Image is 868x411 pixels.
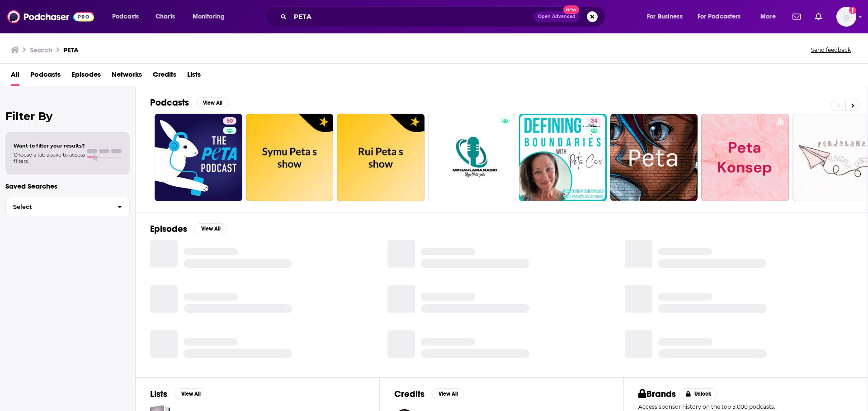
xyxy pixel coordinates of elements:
a: 34 [519,114,607,201]
button: View All [175,388,207,399]
h2: Brands [638,388,676,400]
a: Networks [112,67,142,86]
h2: Episodes [150,223,187,235]
button: Select [5,197,130,217]
div: Search podcasts, credits, & more... [274,6,614,27]
span: Logged in as WesBurdett [836,7,856,27]
span: 34 [591,117,597,126]
a: Lists [187,67,201,86]
button: open menu [106,9,151,24]
span: New [563,5,580,14]
button: View All [432,388,464,399]
span: For Podcasters [698,10,741,23]
a: Episodes [71,67,101,86]
button: Unlock [679,388,718,399]
span: Open Advanced [538,14,576,19]
p: Access sponsor history on the top 5,000 podcasts. [638,403,853,410]
h2: Lists [150,388,167,400]
a: Show notifications dropdown [811,9,826,24]
a: 34 [587,117,601,125]
a: Podcasts [30,67,61,86]
span: Select [6,204,110,210]
h3: PETA [63,46,79,54]
svg: Add a profile image [849,7,856,14]
span: Monitoring [193,10,225,23]
span: More [760,10,776,23]
a: 50 [155,114,242,201]
img: Podchaser - Follow, Share and Rate Podcasts [7,8,94,25]
h2: Podcasts [150,97,189,108]
span: Want to filter your results? [14,143,85,149]
span: For Business [647,10,683,23]
a: 50 [223,117,236,125]
span: Charts [156,10,175,23]
img: User Profile [836,7,856,27]
a: Show notifications dropdown [789,9,804,24]
button: View All [194,223,227,234]
button: open menu [754,9,787,24]
span: Choose a tab above to access filters. [14,152,85,164]
button: Send feedback [808,46,854,54]
button: open menu [641,9,694,24]
h2: Filter By [5,110,130,123]
a: Charts [150,9,180,24]
a: Credits [153,67,176,86]
h3: Search [30,46,52,54]
button: open menu [692,9,754,24]
a: All [11,67,19,86]
button: open menu [186,9,236,24]
a: ListsView All [150,388,207,400]
a: CreditsView All [394,388,464,400]
h2: Credits [394,388,425,400]
button: View All [196,97,229,108]
button: Show profile menu [836,7,856,27]
a: PodcastsView All [150,97,229,108]
a: EpisodesView All [150,223,227,235]
span: Podcasts [112,10,139,23]
button: Open AdvancedNew [534,11,580,22]
input: Search podcasts, credits, & more... [290,9,534,24]
span: 50 [226,117,233,126]
p: Saved Searches [5,182,130,190]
